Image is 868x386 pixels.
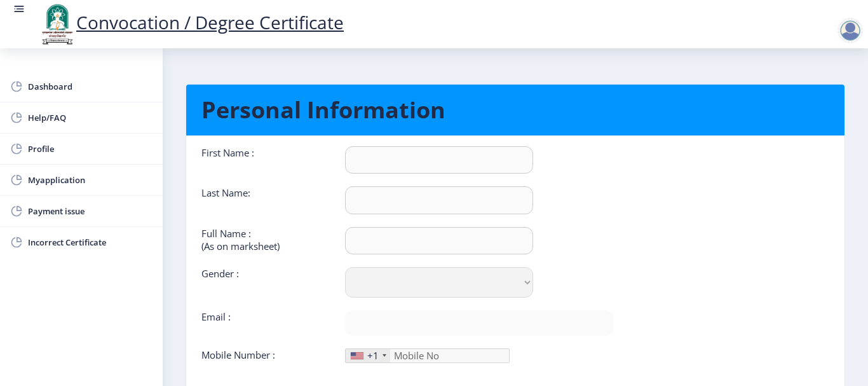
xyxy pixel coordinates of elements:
div: Full Name : (As on marksheet) [192,227,336,254]
a: Convocation / Degree Certificate [38,10,344,34]
div: First Name : [192,146,336,174]
span: Incorrect Certificate [28,235,153,250]
div: United States: +1 [346,349,390,362]
h1: Personal Information [201,95,829,125]
span: Help/FAQ [28,110,153,125]
img: logo [38,3,76,46]
span: Profile [28,141,153,156]
div: +1 [367,349,379,362]
span: Myapplication [28,172,153,188]
div: Email : [192,310,336,336]
input: Mobile No [345,348,510,363]
div: Gender : [192,267,336,298]
span: Dashboard [28,79,153,94]
span: Payment issue [28,203,153,219]
div: Last Name: [192,186,336,214]
div: Mobile Number : [192,348,336,363]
